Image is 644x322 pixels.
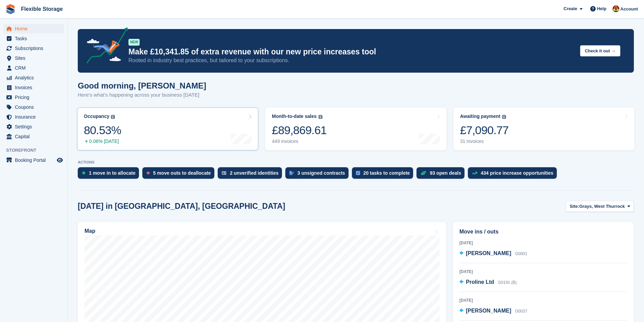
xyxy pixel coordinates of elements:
img: David Jones [613,5,619,12]
a: 2 unverified identities [218,167,285,182]
div: 0.06% [DATE] [84,139,121,144]
img: move_ins_to_allocate_icon-fdf77a2bb77ea45bf5b3d319d69a93e2d87916cf1d5bf7949dd705db3b84f3ca.svg [82,171,86,175]
span: Account [620,6,638,13]
div: 80.53% [84,123,121,137]
div: NEW [128,39,140,46]
a: menu [3,73,64,82]
img: move_outs_to_deallocate_icon-f764333ba52eb49d3ac5e1228854f67142a1ed5810a6f6cc68b1a99e826820c5.svg [146,171,150,175]
a: menu [3,155,64,165]
a: [PERSON_NAME] G0037 [459,307,527,316]
button: Site: Grays, West Thurrock [566,201,634,212]
a: 3 unsigned contracts [285,167,352,182]
div: [DATE] [459,297,627,303]
img: price-adjustments-announcement-icon-8257ccfd72463d97f412b2fc003d46551f7dbcb40ab6d574587a9cd5c0d94... [81,27,128,66]
span: Sites [15,53,55,63]
span: G0191 (B) [498,280,517,285]
div: 93 open deals [430,170,461,176]
a: menu [3,102,64,112]
p: Rooted in industry best practices, but tailored to your subscriptions. [128,57,575,64]
img: contract_signature_icon-13c848040528278c33f63329250d36e43548de30e8caae1d1a13099fd9432cc5.svg [289,171,294,175]
img: stora-icon-8386f47178a22dfd0bd8f6a31ec36ba5ce8667c1dd55bd0f319d3a0aa187defe.svg [5,4,16,14]
a: menu [3,24,64,33]
span: Proline Ltd [466,279,494,285]
div: [DATE] [459,240,627,246]
a: menu [3,44,64,53]
span: [PERSON_NAME] [466,250,511,256]
span: Create [564,5,577,12]
a: Month-to-date sales £89,869.61 449 invoices [265,107,446,150]
a: menu [3,132,64,141]
a: Flexible Storage [18,3,66,15]
span: Analytics [15,73,55,82]
div: 2 unverified identities [230,170,279,176]
div: 20 tasks to complete [363,170,410,176]
a: menu [3,63,64,73]
span: Site: [570,203,579,210]
span: Invoices [15,83,55,92]
span: G0001 [515,251,527,256]
img: icon-info-grey-7440780725fd019a000dd9b08b2336e03edf1995a4989e88bcd33f0948082b44.svg [318,115,323,119]
div: £7,090.77 [460,123,509,137]
a: menu [3,122,64,131]
span: Booking Portal [15,155,55,165]
a: Occupancy 80.53% 0.06% [DATE] [77,107,258,150]
div: £89,869.61 [272,123,327,137]
span: Home [15,24,55,33]
h2: Map [85,228,95,234]
p: Make £10,341.85 of extra revenue with our new price increases tool [128,47,575,57]
button: Check it out → [580,45,620,56]
a: 5 move outs to deallocate [142,167,218,182]
span: Subscriptions [15,44,55,53]
h2: [DATE] in [GEOGRAPHIC_DATA], [GEOGRAPHIC_DATA] [78,202,285,211]
span: Storefront [6,147,67,154]
a: menu [3,34,64,43]
a: menu [3,112,64,122]
img: verify_identity-adf6edd0f0f0b5bbfe63781bf79b02c33cf7c696d77639b501bdc392416b5a36.svg [222,171,226,175]
img: price_increase_opportunities-93ffe204e8149a01c8c9dc8f82e8f89637d9d84a8eef4429ea346261dce0b2c0.svg [472,172,477,175]
a: 93 open deals [416,167,468,182]
span: Grays, West Thurrock [579,203,625,210]
a: menu [3,83,64,92]
span: Coupons [15,102,55,112]
div: 449 invoices [272,139,327,144]
a: Preview store [56,156,64,164]
div: 1 move in to allocate [89,170,136,176]
img: task-75834270c22a3079a89374b754ae025e5fb1db73e45f91037f5363f120a921f8.svg [356,171,360,175]
span: Capital [15,132,55,141]
span: Insurance [15,112,55,122]
img: deal-1b604bf984904fb50ccaf53a9ad4b4a5d6e5aea283cecdc64d6e3604feb123c2.svg [421,171,426,175]
p: Here's what's happening across your business [DATE] [78,91,206,99]
a: 1 move in to allocate [78,167,142,182]
a: Proline Ltd G0191 (B) [459,278,517,287]
h2: Move ins / outs [459,228,627,236]
span: Tasks [15,34,55,43]
div: 434 price increase opportunities [481,170,553,176]
a: menu [3,93,64,102]
img: icon-info-grey-7440780725fd019a000dd9b08b2336e03edf1995a4989e88bcd33f0948082b44.svg [111,115,115,119]
div: Awaiting payment [460,114,501,119]
span: G0037 [515,309,527,314]
span: Settings [15,122,55,131]
img: icon-info-grey-7440780725fd019a000dd9b08b2336e03edf1995a4989e88bcd33f0948082b44.svg [502,115,506,119]
div: [DATE] [459,269,627,275]
a: Awaiting payment £7,090.77 31 invoices [453,107,635,150]
span: Help [597,5,606,12]
div: 5 move outs to deallocate [153,170,211,176]
h1: Good morning, [PERSON_NAME] [78,81,206,90]
div: 31 invoices [460,139,509,144]
span: [PERSON_NAME] [466,308,511,314]
a: menu [3,53,64,63]
span: Pricing [15,93,55,102]
div: 3 unsigned contracts [297,170,345,176]
div: Month-to-date sales [272,114,316,119]
p: ACTIONS [78,160,634,165]
a: 434 price increase opportunities [468,167,560,182]
a: [PERSON_NAME] G0001 [459,249,527,258]
a: 20 tasks to complete [352,167,417,182]
span: CRM [15,63,55,73]
div: Occupancy [84,114,109,119]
